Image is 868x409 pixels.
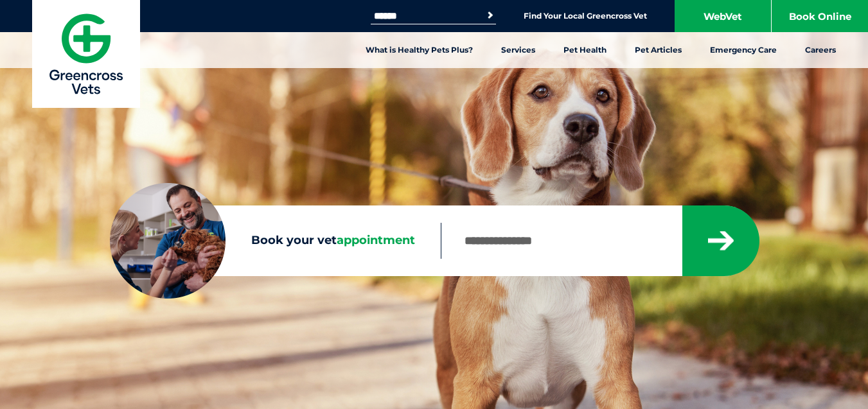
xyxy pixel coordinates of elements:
[549,32,621,68] a: Pet Health
[696,32,791,68] a: Emergency Care
[524,11,647,21] a: Find Your Local Greencross Vet
[791,32,850,68] a: Careers
[337,233,415,247] span: appointment
[487,32,549,68] a: Services
[110,231,441,250] label: Book your vet
[351,32,487,68] a: What is Healthy Pets Plus?
[484,9,497,22] button: Search
[621,32,696,68] a: Pet Articles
